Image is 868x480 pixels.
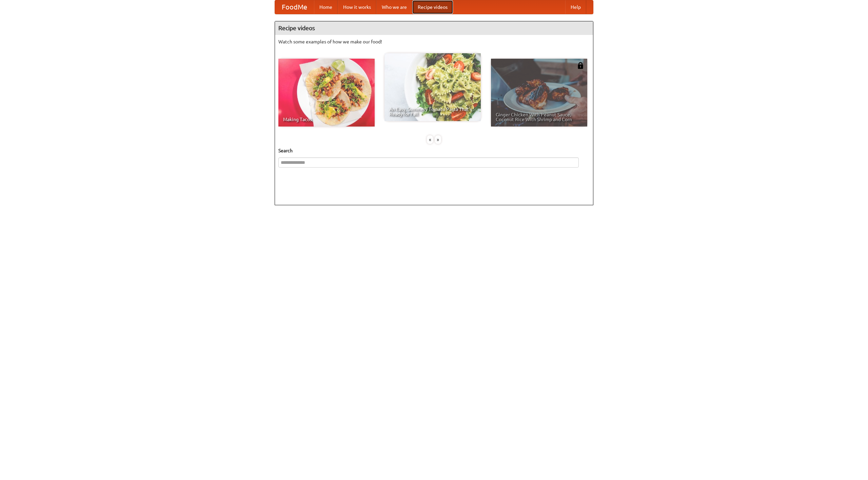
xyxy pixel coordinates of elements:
a: Help [565,0,586,14]
a: Who we are [376,0,412,14]
h5: Search [278,147,590,154]
a: FoodMe [275,0,314,14]
a: An Easy, Summery Tomato Pasta That's Ready for Fall [384,53,481,121]
p: Watch some examples of how we make our food! [278,38,590,45]
a: How it works [338,0,376,14]
a: Making Tacos [278,59,375,127]
span: An Easy, Summery Tomato Pasta That's Ready for Fall [389,107,476,116]
div: « [427,135,433,144]
a: Home [314,0,338,14]
span: Making Tacos [283,117,370,122]
img: 483408.png [577,62,584,69]
h4: Recipe videos [275,21,593,35]
div: » [435,135,441,144]
a: Recipe videos [412,0,453,14]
